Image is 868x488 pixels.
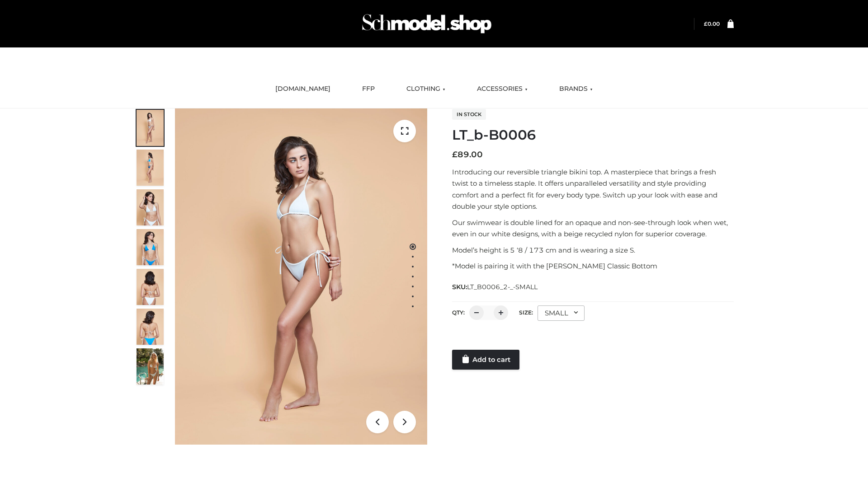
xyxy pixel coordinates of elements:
[452,350,519,370] a: Add to cart
[137,229,164,265] img: ArielClassicBikiniTop_CloudNine_AzureSky_OW114ECO_4-scaled.jpg
[452,260,734,272] p: *Model is pairing it with the [PERSON_NAME] Classic Bottom
[137,269,164,305] img: ArielClassicBikiniTop_CloudNine_AzureSky_OW114ECO_7-scaled.jpg
[452,150,483,160] bdi: 89.00
[137,110,164,146] img: ArielClassicBikiniTop_CloudNine_AzureSky_OW114ECO_1-scaled.jpg
[552,79,599,99] a: BRANDS
[355,79,382,99] a: FFP
[452,127,734,143] h1: LT_b-B0006
[137,150,164,186] img: ArielClassicBikiniTop_CloudNine_AzureSky_OW114ECO_2-scaled.jpg
[137,309,164,345] img: ArielClassicBikiniTop_CloudNine_AzureSky_OW114ECO_8-scaled.jpg
[137,189,164,225] img: ArielClassicBikiniTop_CloudNine_AzureSky_OW114ECO_3-scaled.jpg
[452,150,458,160] span: £
[470,79,534,99] a: ACCESSORIES
[400,79,452,99] a: CLOTHING
[452,244,734,256] p: Model’s height is 5 ‘8 / 173 cm and is wearing a size S.
[519,309,533,316] label: Size:
[175,108,427,445] img: ArielClassicBikiniTop_CloudNine_AzureSky_OW114ECO_1
[452,109,486,120] span: In stock
[704,20,720,27] bdi: 0.00
[704,20,720,27] a: £0.00
[452,309,465,316] label: QTY:
[452,282,538,292] span: SKU:
[137,348,164,385] img: Arieltop_CloudNine_AzureSky2.jpg
[269,79,337,99] a: [DOMAIN_NAME]
[704,20,708,27] span: £
[452,166,734,212] p: Introducing our reversible triangle bikini top. A masterpiece that brings a fresh twist to a time...
[538,305,585,321] div: SMALL
[467,283,538,291] span: LT_B0006_2-_-SMALL
[452,217,734,240] p: Our swimwear is double lined for an opaque and non-see-through look when wet, even in our white d...
[359,6,495,42] img: Schmodel Admin 964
